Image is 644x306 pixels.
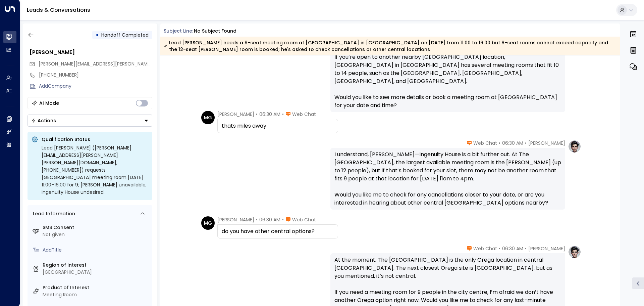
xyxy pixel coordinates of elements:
[334,29,561,110] div: Thanks for letting me know, [PERSON_NAME]. The [PERSON_NAME] Meeting Room is showing as subject t...
[30,48,152,56] div: [PERSON_NAME]
[39,72,152,79] div: [PHONE_NUMBER]
[39,60,152,68] span: martin.groves@amey.co.uk
[222,122,334,130] div: thats miles away
[217,111,254,118] span: [PERSON_NAME]
[43,247,150,254] div: AddTitle
[502,140,523,146] span: 06:30 AM
[525,140,527,146] span: •
[525,245,527,252] span: •
[28,115,152,127] button: Actions
[101,32,149,38] span: Handoff Completed
[499,245,500,252] span: •
[502,245,523,252] span: 06:30 AM
[43,291,150,298] div: Meeting Room
[194,28,236,35] div: No subject found
[164,28,193,34] span: Subject Line:
[473,245,497,252] span: Web Chat
[42,144,148,196] div: Lead [PERSON_NAME] ([PERSON_NAME][EMAIL_ADDRESS][PERSON_NAME][PERSON_NAME][DOMAIN_NAME], [PHONE_N...
[259,111,280,118] span: 06:30 AM
[256,111,258,118] span: •
[499,140,500,146] span: •
[259,216,280,223] span: 06:30 AM
[292,216,316,223] span: Web Chat
[528,140,565,146] span: [PERSON_NAME]
[39,100,59,106] div: AI Mode
[201,111,215,124] div: MG
[43,269,150,276] div: [GEOGRAPHIC_DATA]
[217,216,254,223] span: [PERSON_NAME]
[201,216,215,230] div: MG
[568,140,581,153] img: profile-logo.png
[222,227,334,235] div: do you have other central options?
[42,136,148,143] p: Qualification Status
[528,245,565,252] span: [PERSON_NAME]
[473,140,497,146] span: Web Chat
[43,224,150,231] label: SMS Consent
[292,111,316,118] span: Web Chat
[39,60,227,67] span: [PERSON_NAME][EMAIL_ADDRESS][PERSON_NAME][PERSON_NAME][DOMAIN_NAME]
[28,115,152,127] div: Button group with a nested menu
[43,262,150,269] label: Region of Interest
[43,231,150,238] div: Not given
[282,216,284,223] span: •
[27,6,90,14] a: Leads & Conversations
[334,150,561,207] div: I understand, [PERSON_NAME]—Ingenuity House is a bit further out. At The [GEOGRAPHIC_DATA], the l...
[256,216,258,223] span: •
[282,111,284,118] span: •
[31,118,56,124] div: Actions
[164,39,616,53] div: Lead [PERSON_NAME] needs a 9-seat meeting room at [GEOGRAPHIC_DATA] in [GEOGRAPHIC_DATA] on [DATE...
[568,245,581,259] img: profile-logo.png
[39,83,152,90] div: AddCompany
[43,284,150,291] label: Product of Interest
[31,210,75,217] div: Lead Information
[96,29,99,41] div: •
